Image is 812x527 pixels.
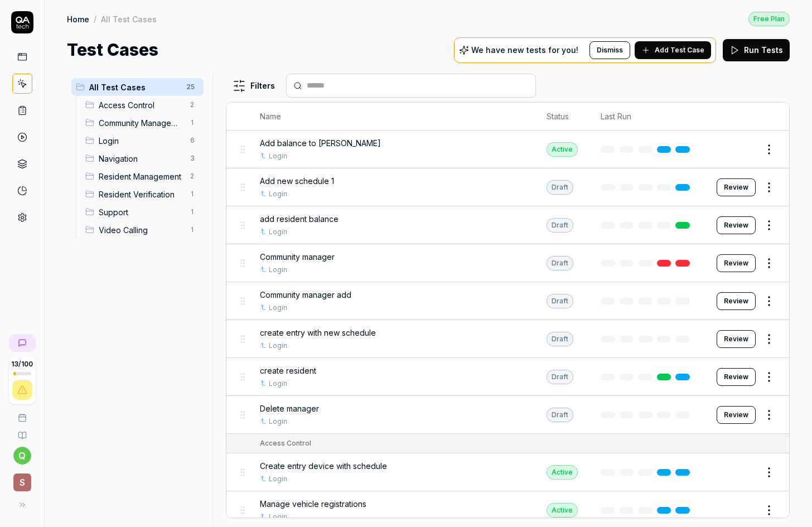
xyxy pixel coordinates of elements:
div: Drag to reorderCommunity Management1 [81,114,204,132]
div: Draft [547,294,573,308]
th: Status [535,103,589,130]
span: Access Control [99,99,183,111]
div: Active [547,142,578,157]
span: Video Calling [99,224,183,236]
button: Dismiss [589,41,630,59]
button: Review [717,368,756,386]
div: Drag to reorderLogin6 [81,132,204,149]
tr: add resident balanceLoginDraftReview [226,206,789,244]
div: Draft [547,370,573,384]
span: 25 [182,80,199,94]
div: All Test Cases [101,13,157,25]
div: Drag to reorderAccess Control2 [81,96,204,114]
span: Login [99,135,183,147]
div: Active [547,465,578,480]
span: Resident Verification [99,188,183,200]
a: Login [269,512,287,522]
div: Free Plan [748,12,790,26]
button: Review [717,216,756,234]
button: Review [717,330,756,348]
div: Access Control [260,438,311,448]
tr: create entry with new scheduleLoginDraftReview [226,320,789,358]
span: create resident [260,365,316,376]
button: Review [717,292,756,310]
span: Community manager add [260,289,351,301]
span: Add balance to [PERSON_NAME] [260,137,381,149]
span: 6 [186,134,199,147]
span: Community Management [99,117,183,129]
div: Drag to reorderVideo Calling1 [81,221,204,239]
div: Drag to reorderSupport1 [81,203,204,221]
span: 1 [186,223,199,236]
th: Name [249,103,535,130]
span: Add Test Case [655,45,704,55]
div: Drag to reorderNavigation3 [81,149,204,167]
span: Delete manager [260,403,319,414]
span: create entry with new schedule [260,327,376,339]
a: Login [269,151,287,161]
a: Login [269,227,287,237]
button: Add Test Case [635,41,711,59]
span: All Test Cases [89,81,180,93]
button: q [13,447,31,465]
span: Create entry device with schedule [260,460,387,472]
span: 1 [186,205,199,219]
tr: Community managerLoginDraftReview [226,244,789,282]
button: Filters [226,75,282,97]
a: Login [269,189,287,199]
div: Draft [547,332,573,346]
a: Review [717,254,756,272]
button: Free Plan [748,11,790,26]
span: Resident Management [99,171,183,182]
div: Draft [547,218,573,233]
tr: create residentLoginDraftReview [226,358,789,396]
tr: Delete managerLoginDraftReview [226,396,789,434]
a: Login [269,417,287,427]
span: 3 [186,152,199,165]
th: Last Run [589,103,705,130]
button: Run Tests [723,39,790,61]
span: Community manager [260,251,335,263]
a: Login [269,341,287,351]
span: Manage vehicle registrations [260,498,366,510]
span: S [13,473,31,491]
span: Navigation [99,153,183,165]
a: New conversation [9,334,36,352]
span: 1 [186,116,199,129]
span: 1 [186,187,199,201]
span: Support [99,206,183,218]
button: Review [717,406,756,424]
span: Add new schedule 1 [260,175,334,187]
div: Draft [547,408,573,422]
span: 2 [186,98,199,112]
a: Login [269,303,287,313]
tr: Create entry device with scheduleLoginActive [226,453,789,491]
div: Draft [547,256,573,270]
div: Active [547,503,578,518]
a: Home [67,13,89,25]
h1: Test Cases [67,37,158,62]
button: Review [717,178,756,196]
tr: Add balance to [PERSON_NAME]LoginActive [226,130,789,168]
p: We have new tests for you! [471,46,578,54]
a: Login [269,265,287,275]
span: 13 / 100 [11,361,33,368]
a: Book a call with us [4,404,40,422]
a: Documentation [4,422,40,440]
a: Login [269,474,287,484]
span: 2 [186,170,199,183]
div: Drag to reorderResident Verification1 [81,185,204,203]
div: Drag to reorderResident Management2 [81,167,204,185]
span: add resident balance [260,213,339,225]
tr: Add new schedule 1LoginDraftReview [226,168,789,206]
a: Login [269,379,287,389]
div: Draft [547,180,573,195]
